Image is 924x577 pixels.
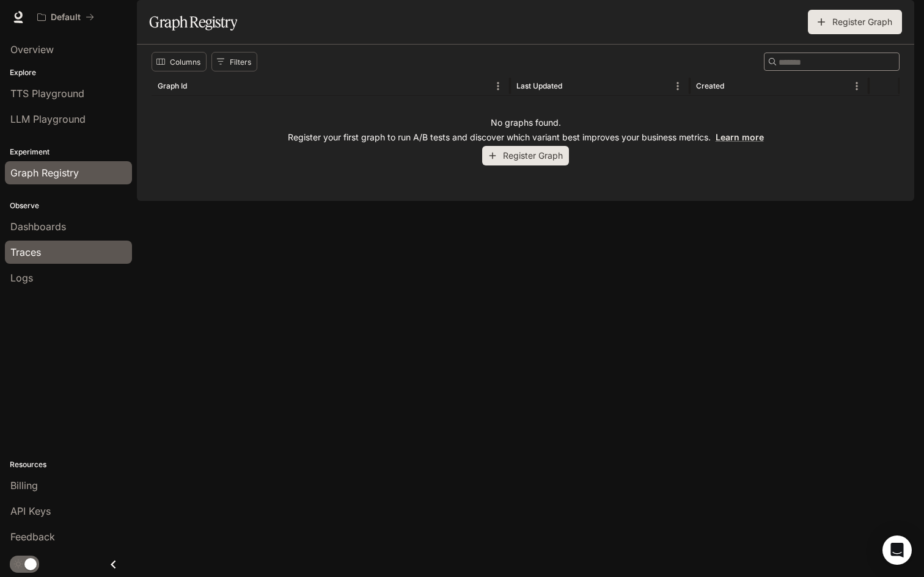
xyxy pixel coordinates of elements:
button: Menu [848,77,866,95]
div: Last Updated [516,81,562,90]
div: Graph Id [158,81,187,90]
div: Created [696,81,724,90]
p: Default [51,12,81,23]
button: All workspaces [32,5,100,29]
button: Menu [489,77,507,95]
button: Sort [725,77,744,95]
p: Register your first graph to run A/B tests and discover which variant best improves your business... [288,131,764,143]
a: Learn more [716,132,764,142]
button: Sort [188,77,207,95]
button: Register Graph [482,146,569,166]
button: Show filters [211,52,257,71]
div: Open Intercom Messenger [882,535,912,565]
div: Search [764,53,900,71]
p: No graphs found. [491,117,561,129]
button: Select columns [152,52,207,71]
button: Sort [563,77,582,95]
button: Register Graph [808,10,902,34]
h1: Graph Registry [149,10,237,34]
button: Menu [669,77,687,95]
